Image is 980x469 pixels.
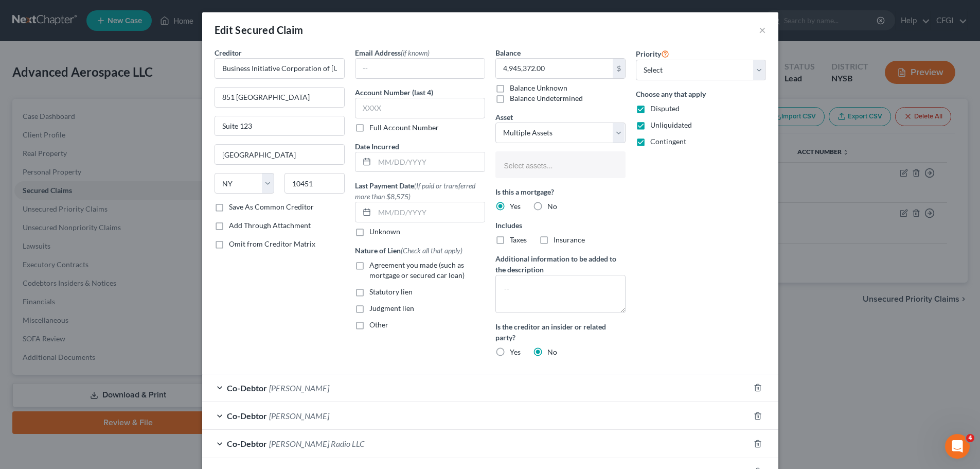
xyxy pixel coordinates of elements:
span: No [547,348,557,356]
span: (If paid or transferred more than $8,575) [355,181,475,201]
input: MM/DD/YYYY [375,202,485,222]
label: Additional information to be added to the description [495,253,626,275]
span: Contingent [650,137,686,146]
span: Taxes [510,235,527,244]
iframe: Intercom live chat [945,434,970,459]
input: Search creditor by name... [215,58,345,79]
input: XXXX [355,98,485,118]
label: Is this a mortgage? [495,186,626,197]
label: Date Incurred [355,141,399,152]
span: Unliquidated [650,120,692,129]
button: × [759,24,766,36]
label: Nature of Lien [355,245,462,256]
span: Yes [510,348,521,356]
input: -- [355,59,485,78]
input: Enter address... [215,88,344,107]
label: Balance Undetermined [510,93,583,103]
span: Co-Debtor [227,383,267,393]
input: 0.00 [496,59,613,78]
label: Balance Unknown [510,83,567,93]
label: Balance [495,47,521,58]
label: Add Through Attachment [229,220,311,231]
span: No [547,202,557,211]
span: Statutory lien [369,287,413,296]
span: [PERSON_NAME] [269,411,329,421]
label: Account Number (last 4) [355,87,433,98]
span: (Check all that apply) [401,246,462,255]
span: Asset [495,113,513,121]
span: Yes [510,202,521,211]
label: Last Payment Date [355,180,485,202]
div: $ [613,59,625,78]
label: Is the creditor an insider or related party? [495,321,626,343]
span: [PERSON_NAME] Radio LLC [269,439,365,448]
span: Other [369,320,388,329]
span: Creditor [215,48,242,57]
label: Choose any that apply [636,89,766,99]
span: Judgment lien [369,304,414,312]
span: Omit from Creditor Matrix [229,239,315,248]
label: Full Account Number [369,123,439,133]
input: MM/DD/YYYY [375,152,485,172]
span: [PERSON_NAME] [269,383,329,393]
span: 4 [966,434,974,442]
span: Agreement you made (such as mortgage or secured car loan) [369,260,465,280]
label: Unknown [369,227,400,237]
input: Enter zip... [284,173,345,194]
label: Includes [495,220,626,231]
span: (if known) [401,48,430,57]
span: Co-Debtor [227,411,267,421]
span: Disputed [650,104,680,113]
span: Insurance [554,235,585,244]
label: Save As Common Creditor [229,202,314,212]
span: Co-Debtor [227,439,267,448]
input: Apt, Suite, etc... [215,116,344,136]
label: Email Address [355,47,430,58]
div: Edit Secured Claim [215,23,304,37]
label: Priority [636,47,669,60]
input: Enter city... [215,145,344,164]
